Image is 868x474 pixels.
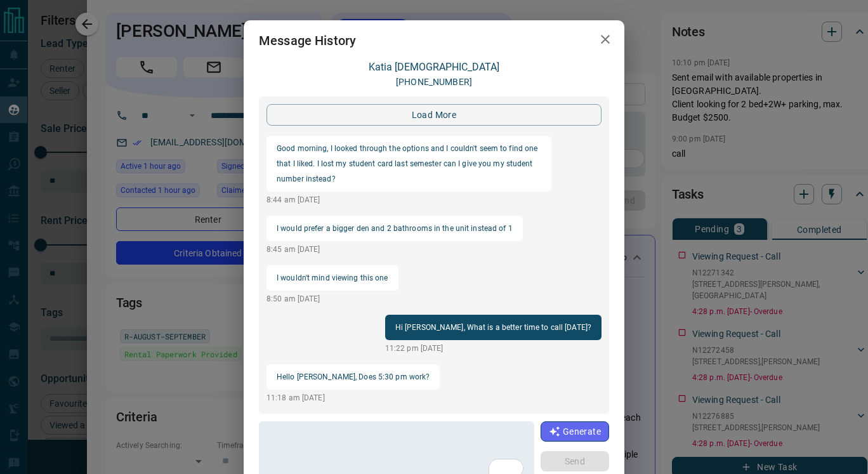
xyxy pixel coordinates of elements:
p: I wouldn't mind viewing this one [277,270,388,286]
p: [PHONE_NUMBER] [396,76,472,89]
h2: Message History [244,20,371,61]
p: 11:22 pm [DATE] [385,343,602,354]
button: load more [266,104,602,126]
a: Katia [DEMOGRAPHIC_DATA] [369,61,499,73]
p: I would prefer a bigger den and 2 bathrooms in the unit instead of 1 [277,221,513,236]
p: Hi [PERSON_NAME], What is a better time to call [DATE]? [395,320,591,335]
p: 8:45 am [DATE] [266,244,523,255]
p: Good morning, I looked through the options and I couldn't seem to find one that I liked. I lost m... [277,141,541,187]
button: Generate [541,421,609,442]
p: 8:44 am [DATE] [266,194,551,206]
p: 11:18 am [DATE] [266,392,440,404]
p: Hello [PERSON_NAME], Does 5:30 pm work? [277,369,430,385]
p: 8:50 am [DATE] [266,293,398,305]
